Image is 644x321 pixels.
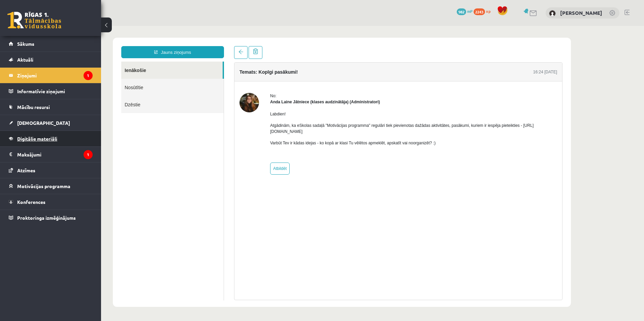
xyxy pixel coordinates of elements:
strong: Anda Laine Jātniece (klases audzinātāja) (Administratori) [169,74,279,78]
div: No: [169,67,456,73]
a: Atzīmes [9,163,93,178]
h4: Temats: Kopīgi pasākumi! [138,43,197,49]
p: Atgādinām, ka eSkolas sadaļā "Motivācijas programma" regulāri tiek pievienotas dažādas aktivitāte... [169,97,456,109]
span: Motivācijas programma [17,183,70,189]
a: Ienākošie [20,36,122,53]
legend: Maksājumi [17,147,93,162]
p: Labdien! [169,85,456,91]
span: Proktoringa izmēģinājums [17,215,76,221]
a: Mācību resursi [9,99,93,115]
a: Jauns ziņojums [20,20,123,32]
span: 2243 [474,8,485,15]
a: Konferences [9,194,93,210]
a: Ziņojumi1 [9,68,93,83]
span: [DEMOGRAPHIC_DATA] [17,120,70,126]
a: Digitālie materiāli [9,131,93,146]
span: Atzīmes [17,167,35,173]
a: Atbildēt [169,137,189,149]
span: Digitālie materiāli [17,136,57,142]
p: Varbūt Tev ir kādas idejas - ko kopā ar klasi Tu vēlētos apmeklēt, apskatīt vai noorganizēt? :) [169,114,456,120]
i: 1 [84,150,93,159]
i: 1 [84,71,93,80]
span: 982 [457,8,466,15]
legend: Informatīvie ziņojumi [17,83,93,99]
a: Maksājumi1 [9,147,93,162]
a: Informatīvie ziņojumi [9,83,93,99]
a: 982 mP [457,8,473,14]
a: Proktoringa izmēģinājums [9,210,93,225]
span: mP [467,8,473,14]
a: Dzēstie [20,70,123,87]
a: Motivācijas programma [9,178,93,194]
legend: Ziņojumi [17,68,93,83]
a: Nosūtītie [20,53,123,70]
a: [PERSON_NAME] [560,9,602,16]
a: Rīgas 1. Tālmācības vidusskola [7,12,61,29]
a: Sākums [9,36,93,51]
img: Marta Grāve [549,10,556,17]
a: Aktuāli [9,52,93,67]
div: 16:24 [DATE] [432,43,456,49]
span: Aktuāli [17,57,33,63]
a: 2243 xp [474,8,494,14]
span: Mācību resursi [17,104,50,110]
a: [DEMOGRAPHIC_DATA] [9,115,93,131]
span: Konferences [17,199,45,205]
span: xp [486,8,490,14]
span: Sākums [17,41,34,47]
img: Anda Laine Jātniece (klases audzinātāja) [138,67,158,86]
